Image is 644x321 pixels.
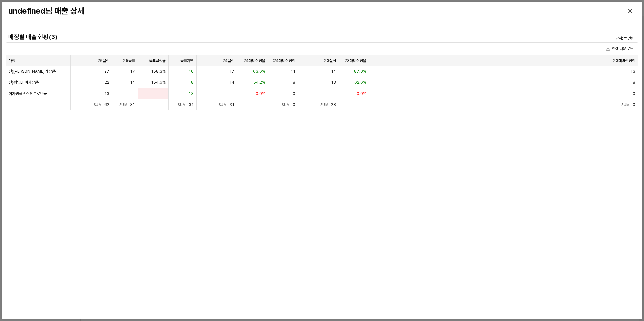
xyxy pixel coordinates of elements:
[97,58,109,63] span: 25실적
[130,80,135,85] span: 14
[189,102,194,107] span: 31
[331,80,336,85] span: 13
[621,103,633,107] span: Sum
[229,102,234,107] span: 31
[331,69,336,74] span: 14
[282,103,293,107] span: Sum
[253,80,265,85] span: 54.2%
[130,102,135,107] span: 31
[613,58,635,63] span: 23대비신장액
[123,58,135,63] span: 25목표
[149,58,166,63] span: 목표달성율
[293,91,295,96] span: 0
[222,58,234,63] span: 24실적
[320,103,331,107] span: Sum
[243,58,265,63] span: 24대비신장율
[178,103,189,107] span: Sum
[630,69,635,74] span: 13
[9,80,45,85] span: 신)광양LF아가방갤러리
[104,102,109,107] span: 62
[293,80,295,85] span: 8
[151,80,166,85] span: 154.6%
[625,6,636,16] button: Close
[256,91,265,96] span: 0.0%
[293,102,295,107] span: 0
[229,69,234,74] span: 17
[253,69,265,74] span: 63.6%
[603,45,636,53] button: 엑셀 다운로드
[324,58,336,63] span: 23실적
[94,103,105,107] span: Sum
[633,91,635,96] span: 0
[9,69,62,74] span: 신)[PERSON_NAME]가방갤러리
[8,6,478,16] h3: undefined님 매출 상세
[189,69,194,74] span: 10
[354,80,366,85] span: 62.6%
[219,103,230,107] span: Sum
[180,58,194,63] span: 목표차액
[104,69,109,74] span: 27
[344,58,366,63] span: 23대비신장율
[633,102,635,107] span: 0
[8,34,478,40] h4: 매장별 매출 현황(3)
[229,80,234,85] span: 14
[273,58,295,63] span: 24대비신장액
[189,91,194,96] span: 13
[331,102,336,107] span: 28
[291,69,295,74] span: 11
[633,80,635,85] span: 8
[357,91,366,96] span: 0.0%
[105,80,109,85] span: 22
[9,58,15,63] span: 매장
[191,80,194,85] span: 8
[104,91,109,96] span: 13
[130,69,135,74] span: 17
[119,103,130,107] span: Sum
[537,35,634,41] p: 단위: 백만원
[151,69,166,74] span: 158.3%
[354,69,366,74] span: 87.0%
[9,91,47,96] span: 아가방플렉스 원그로브몰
